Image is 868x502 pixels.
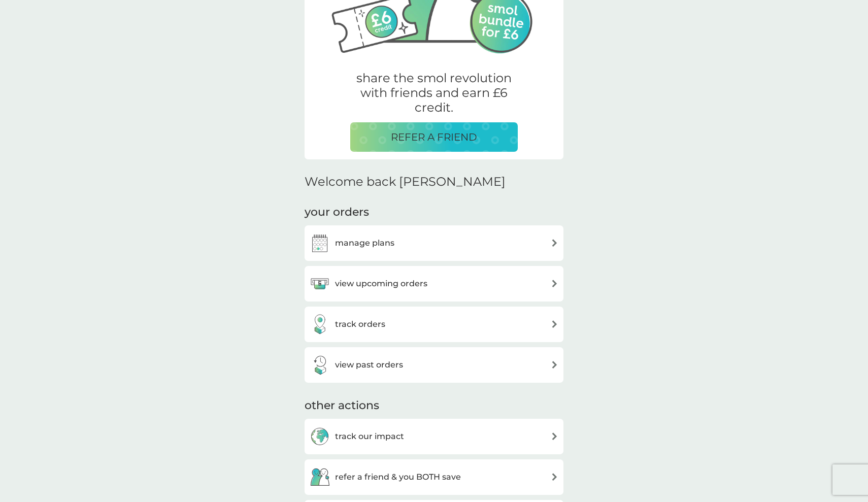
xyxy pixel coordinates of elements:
h3: manage plans [335,237,394,250]
img: arrow right [551,473,558,481]
h3: track our impact [335,430,404,443]
h3: your orders [305,205,369,220]
h3: refer a friend & you BOTH save [335,471,461,484]
h2: Welcome back [PERSON_NAME] [305,175,506,189]
h3: track orders [335,318,385,331]
h3: view past orders [335,358,403,372]
img: arrow right [551,239,558,247]
h3: other actions [305,398,379,414]
button: REFER A FRIEND [350,122,518,152]
h3: view upcoming orders [335,277,427,290]
img: arrow right [551,361,558,369]
p: share the smol revolution with friends and earn £6 credit. [350,71,518,115]
img: arrow right [551,432,558,440]
p: REFER A FRIEND [391,129,477,145]
img: arrow right [551,320,558,328]
img: arrow right [551,280,558,287]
